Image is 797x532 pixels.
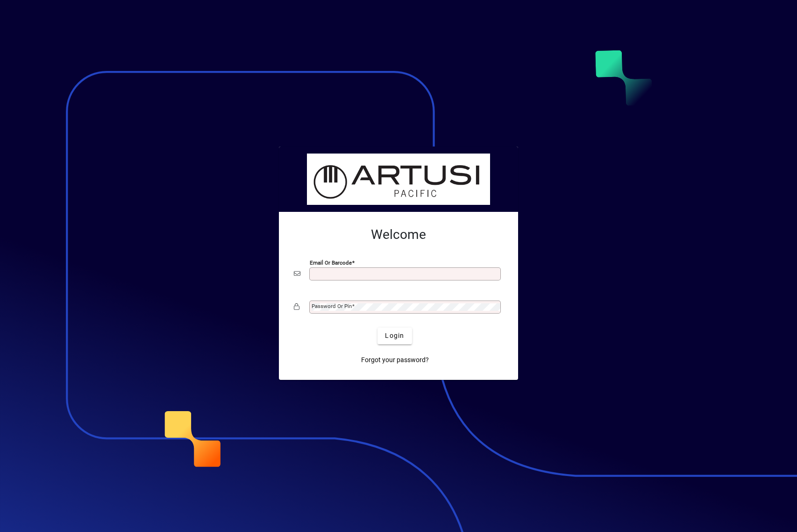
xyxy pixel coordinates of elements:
[294,227,503,243] h2: Welcome
[357,352,433,369] a: Forgot your password?
[312,303,352,309] mat-label: Password or Pin
[385,331,404,341] span: Login
[377,328,412,344] button: Login
[361,355,429,365] span: Forgot your password?
[310,259,352,266] mat-label: Email or Barcode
